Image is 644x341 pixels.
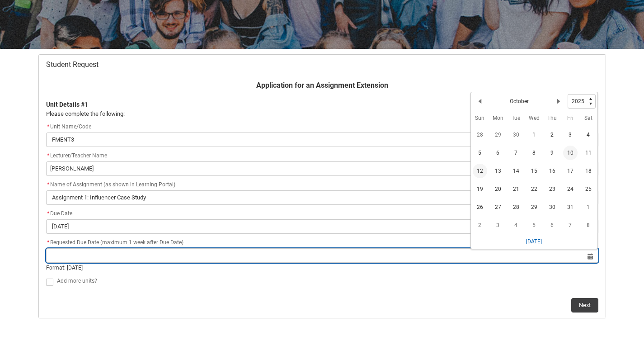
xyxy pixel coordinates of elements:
span: 10 [563,146,578,160]
span: Lecturer/Teacher Name [50,152,107,159]
td: 2025-10-14 [507,162,525,180]
td: 2025-10-11 [579,144,597,162]
span: 15 [527,164,541,178]
td: 2025-10-05 [471,144,489,162]
td: 2025-10-15 [525,162,543,180]
span: 7 [509,146,523,160]
span: 30 [509,128,523,142]
td: 2025-11-01 [579,198,597,216]
span: 23 [545,182,559,196]
span: 4 [509,218,523,232]
td: 2025-10-22 [525,180,543,198]
span: 16 [545,164,559,178]
span: 7 [563,218,578,232]
button: Next Month [551,94,566,109]
td: 2025-10-18 [579,162,597,180]
span: 1 [527,128,541,142]
span: 17 [563,164,578,178]
abbr: Sunday [475,115,484,121]
span: 3 [491,218,505,232]
abbr: required [47,210,49,217]
span: 5 [473,146,487,160]
span: Student Request [46,60,99,69]
td: 2025-10-06 [489,144,507,162]
abbr: Thursday [547,115,557,121]
span: 3 [563,128,578,142]
p: Please complete the following: [46,109,598,118]
td: 2025-10-13 [489,162,507,180]
span: 21 [509,182,523,196]
span: 19 [473,182,487,196]
button: Previous Month [473,94,487,109]
td: 2025-10-16 [543,162,561,180]
span: 5 [527,218,541,232]
td: 2025-10-10 [561,144,579,162]
span: 9 [545,146,559,160]
td: 2025-11-02 [471,216,489,234]
span: 13 [491,164,505,178]
span: 8 [527,146,541,160]
span: 2 [545,128,559,142]
td: 2025-10-29 [525,198,543,216]
span: 2 [473,218,487,232]
td: 2025-10-30 [543,198,561,216]
abbr: Monday [493,115,503,121]
span: 11 [581,146,596,160]
td: 2025-10-26 [471,198,489,216]
span: Unit Name/Code [46,123,91,130]
td: 2025-11-08 [579,216,597,234]
td: 2025-10-17 [561,162,579,180]
abbr: Friday [567,115,573,121]
span: Due Date [46,210,72,217]
div: Format: [DATE] [46,264,598,272]
span: 22 [527,182,541,196]
td: 2025-11-05 [525,216,543,234]
td: 2025-10-23 [543,180,561,198]
td: 2025-10-27 [489,198,507,216]
td: 2025-10-02 [543,126,561,144]
td: 2025-09-29 [489,126,507,144]
td: 2025-09-30 [507,126,525,144]
abbr: Saturday [584,115,592,121]
td: 2025-10-01 [525,126,543,144]
span: 27 [491,200,505,214]
td: 2025-10-03 [561,126,579,144]
article: Redu_Student_Request flow [38,54,606,318]
span: 6 [545,218,559,232]
td: 2025-10-12 [471,162,489,180]
button: [DATE] [526,234,542,249]
span: 6 [491,146,505,160]
span: 20 [491,182,505,196]
span: 29 [491,128,505,142]
td: 2025-10-28 [507,198,525,216]
span: 18 [581,164,596,178]
td: 2025-10-04 [579,126,597,144]
span: Requested Due Date (maximum 1 week after Due Date) [46,239,183,246]
td: 2025-10-31 [561,198,579,216]
abbr: required [47,152,49,159]
abbr: Tuesday [512,115,520,121]
span: 28 [473,128,487,142]
td: 2025-11-03 [489,216,507,234]
span: 26 [473,200,487,214]
span: Add more units? [57,278,97,284]
span: Name of Assignment (as shown in Learning Portal) [46,181,175,188]
td: 2025-10-21 [507,180,525,198]
td: 2025-11-04 [507,216,525,234]
span: 1 [581,200,596,214]
td: 2025-10-09 [543,144,561,162]
span: 14 [509,164,523,178]
span: 29 [527,200,541,214]
span: 28 [509,200,523,214]
abbr: required [47,181,49,188]
button: Next [571,298,598,313]
abbr: required [47,239,49,246]
td: 2025-10-20 [489,180,507,198]
span: 4 [581,128,596,142]
td: 2025-10-19 [471,180,489,198]
td: 2025-10-24 [561,180,579,198]
span: 24 [563,182,578,196]
b: Unit Details #1 [46,101,88,108]
span: 8 [581,218,596,232]
td: 2025-11-06 [543,216,561,234]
